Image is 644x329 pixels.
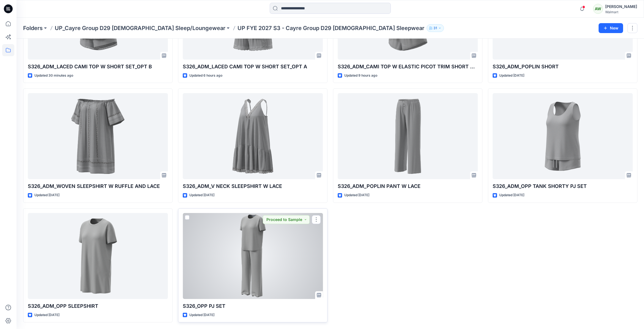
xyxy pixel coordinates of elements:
p: S326_OPP PJ SET [183,302,323,310]
p: Updated [DATE] [189,192,214,198]
p: Updated [DATE] [344,192,369,198]
button: 31 [427,24,444,32]
div: AW [593,4,603,14]
p: S326_ADM_WOVEN SLEEPSHIRT W RUFFLE AND LACE [28,182,168,190]
p: Updated 9 hours ago [344,73,377,79]
a: S326_ADM_POPLIN PANT W LACE [338,93,478,179]
div: [PERSON_NAME] [605,3,637,10]
a: S326_ADM_OPP TANK SHORTY PJ SET [493,93,633,179]
p: S326_ADM_V NECK SLEEPSHIRT W LACE [183,182,323,190]
p: S326_ADM_POPLIN PANT W LACE [338,182,478,190]
button: New [599,23,623,33]
a: S326_ADM_V NECK SLEEPSHIRT W LACE [183,93,323,179]
p: Updated 30 minutes ago [34,73,73,79]
p: Updated [DATE] [34,312,59,318]
p: Updated [DATE] [499,73,524,79]
p: S326_ADM_OPP SLEEPSHIRT [28,302,168,310]
p: S326_ADM_CAMI TOP W ELASTIC PICOT TRIM SHORT SET [338,63,478,71]
p: Updated [DATE] [499,192,524,198]
p: Updated 6 hours ago [189,73,222,79]
div: Walmart [605,10,637,14]
a: S326_OPP PJ SET [183,213,323,299]
a: Folders [23,24,43,32]
p: Updated [DATE] [34,192,59,198]
p: S326_ADM_LACED CAMI TOP W SHORT SET_OPT B [28,63,168,71]
a: S326_ADM_WOVEN SLEEPSHIRT W RUFFLE AND LACE [28,93,168,179]
p: 31 [433,25,437,31]
a: S326_ADM_OPP SLEEPSHIRT [28,213,168,299]
a: UP_Cayre Group D29 [DEMOGRAPHIC_DATA] Sleep/Loungewear [55,24,225,32]
p: S326_ADM_LACED CAMI TOP W SHORT SET_OPT A [183,63,323,71]
p: S326_ADM_OPP TANK SHORTY PJ SET [493,182,633,190]
p: UP FYE 2027 S3 - Cayre Group D29 [DEMOGRAPHIC_DATA] Sleepwear [238,24,424,32]
p: Updated [DATE] [189,312,214,318]
p: S326_ADM_POPLIN SHORT [493,63,633,71]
